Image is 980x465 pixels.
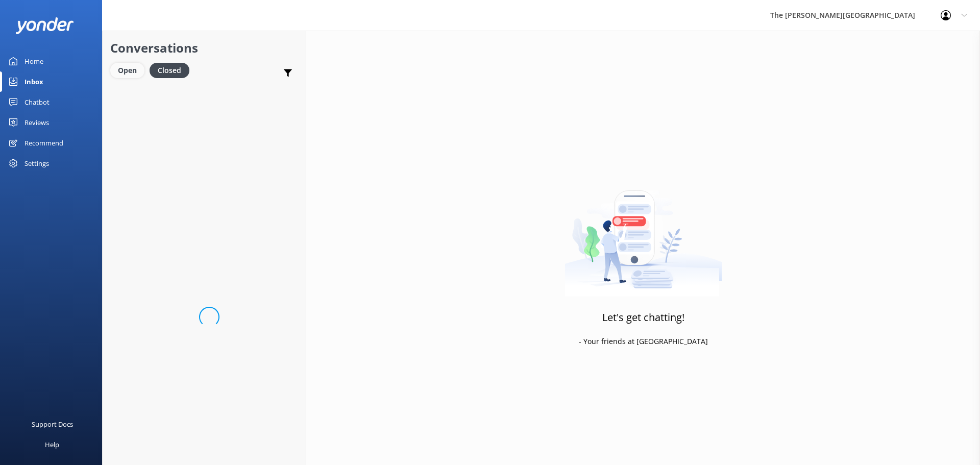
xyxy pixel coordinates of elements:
[24,51,43,71] div: Home
[24,133,63,153] div: Recommend
[150,63,189,78] div: Closed
[45,434,59,455] div: Help
[602,309,684,326] h3: Let's get chatting!
[24,112,49,133] div: Reviews
[110,63,144,78] div: Open
[32,414,73,434] div: Support Docs
[110,64,150,76] a: Open
[15,17,74,34] img: yonder-white-logo.png
[565,169,722,297] img: artwork of a man stealing a conversation from at giant smartphone
[150,64,194,76] a: Closed
[24,71,43,92] div: Inbox
[110,38,298,58] h2: Conversations
[24,92,50,112] div: Chatbot
[579,336,708,347] p: - Your friends at [GEOGRAPHIC_DATA]
[24,153,49,174] div: Settings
